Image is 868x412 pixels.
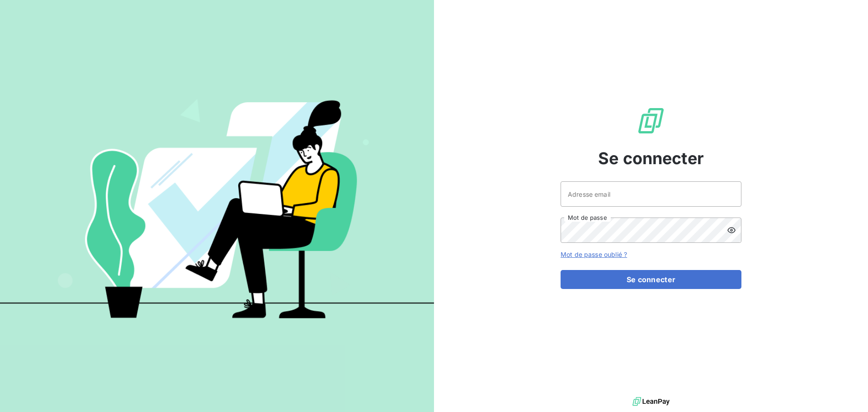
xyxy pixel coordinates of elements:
img: Logo LeanPay [637,106,665,135]
input: placeholder [561,181,741,207]
button: Se connecter [561,270,741,289]
span: Se connecter [598,146,704,170]
img: logo [632,395,670,408]
a: Mot de passe oublié ? [561,251,627,258]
